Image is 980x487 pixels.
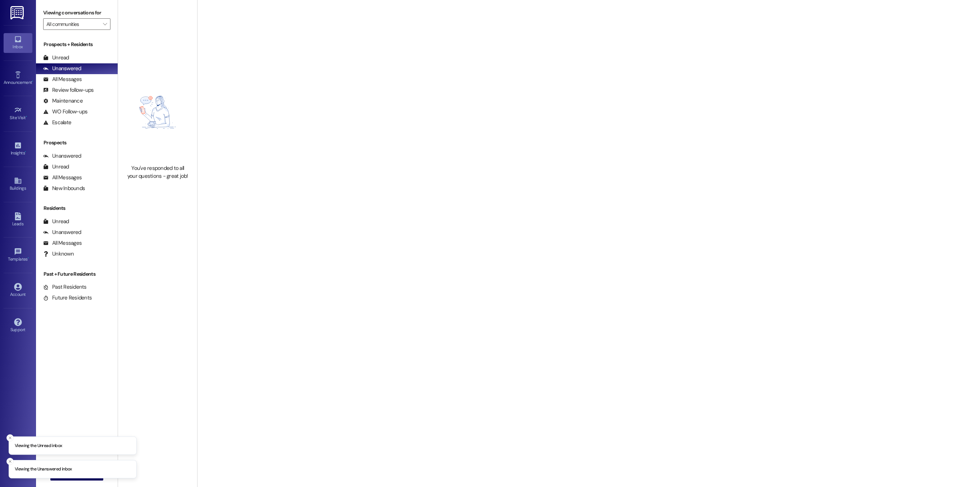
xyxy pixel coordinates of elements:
[4,210,32,230] a: Leads
[25,149,26,154] span: •
[4,245,32,265] a: Templates •
[15,466,72,473] p: Viewing the Unanswered inbox
[43,283,87,291] div: Past Residents
[43,239,82,247] div: All Messages
[6,434,14,441] button: Close toast
[43,65,81,72] div: Unanswered
[43,185,85,192] div: New Inbounds
[43,250,74,258] div: Unknown
[43,294,92,302] div: Future Residents
[43,152,81,160] div: Unanswered
[32,79,33,84] span: •
[4,281,32,300] a: Account
[4,33,32,53] a: Inbox
[15,442,62,449] p: Viewing the Unread inbox
[46,18,99,30] input: All communities
[126,64,189,161] img: empty-state
[6,458,14,465] button: Close toast
[4,104,32,123] a: Site Visit •
[126,164,189,180] div: You've responded to all your questions - great job!
[43,229,81,236] div: Unanswered
[43,54,69,62] div: Unread
[26,114,27,119] span: •
[43,76,82,83] div: All Messages
[43,218,69,225] div: Unread
[43,97,83,105] div: Maintenance
[10,6,25,19] img: ResiDesk Logo
[103,21,107,27] i: 
[36,204,118,212] div: Residents
[43,174,82,181] div: All Messages
[43,7,110,18] label: Viewing conversations for
[36,139,118,146] div: Prospects
[43,86,94,94] div: Review follow-ups
[36,270,118,278] div: Past + Future Residents
[28,256,29,261] span: •
[4,139,32,159] a: Insights •
[4,316,32,335] a: Support
[43,108,87,116] div: WO Follow-ups
[43,163,69,171] div: Unread
[43,119,71,126] div: Escalate
[4,175,32,194] a: Buildings
[36,41,118,48] div: Prospects + Residents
